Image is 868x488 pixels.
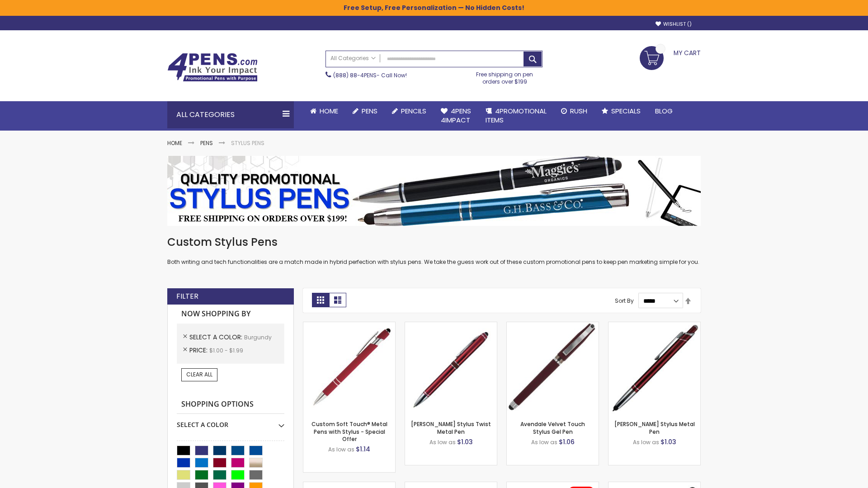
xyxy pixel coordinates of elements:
span: $1.14 [356,445,370,454]
a: Rush [554,101,594,121]
span: Specials [611,106,641,116]
div: Free shipping on pen orders over $199 [467,67,543,85]
a: 4Pens4impact [434,101,478,131]
span: Home [320,106,338,116]
strong: Now Shopping by [177,305,284,324]
span: Rush [570,106,587,116]
a: Custom Soft Touch® Metal Pens with Stylus-Burgundy [303,322,395,329]
span: Blog [655,106,673,116]
span: Pencils [401,106,426,116]
img: 4Pens Custom Pens and Promotional Products [167,53,258,82]
span: 4Pens 4impact [441,106,471,125]
span: Clear All [186,371,212,378]
span: As low as [429,438,456,446]
a: 4PROMOTIONALITEMS [478,101,554,131]
img: Avendale Velvet Touch Stylus Gel Pen-Burgundy [507,322,599,414]
a: Specials [594,101,648,121]
a: Pens [345,101,385,121]
a: [PERSON_NAME] Stylus Metal Pen [614,420,695,435]
label: Sort By [615,297,634,305]
a: Clear All [181,368,217,381]
strong: Stylus Pens [231,139,264,147]
span: 4PROMOTIONAL ITEMS [486,106,547,125]
img: Colter Stylus Twist Metal Pen-Burgundy [405,322,497,414]
a: (888) 88-4PENS [333,71,377,79]
img: Custom Soft Touch® Metal Pens with Stylus-Burgundy [303,322,395,414]
img: Stylus Pens [167,156,701,226]
span: $1.03 [660,437,676,446]
a: Pencils [385,101,434,121]
img: Olson Stylus Metal Pen-Burgundy [609,322,700,414]
a: Pens [200,139,213,147]
strong: Filter [176,291,198,301]
a: [PERSON_NAME] Stylus Twist Metal Pen [411,420,491,435]
span: - Call Now! [333,71,407,79]
a: Blog [648,101,680,121]
span: $1.00 - $1.99 [209,347,243,354]
div: All Categories [167,101,294,128]
strong: Shopping Options [177,395,284,414]
a: All Categories [326,51,380,66]
a: Avendale Velvet Touch Stylus Gel Pen [520,420,585,435]
span: As low as [328,446,354,453]
span: $1.03 [457,437,473,446]
strong: Grid [312,293,329,307]
span: Pens [362,106,377,116]
span: Select A Color [189,333,244,342]
a: Wishlist [656,21,692,28]
div: Both writing and tech functionalities are a match made in hybrid perfection with stylus pens. We ... [167,235,701,266]
span: $1.06 [559,437,575,446]
a: Home [167,139,182,147]
span: All Categories [330,55,376,62]
span: As low as [633,438,659,446]
span: As low as [531,438,557,446]
a: Avendale Velvet Touch Stylus Gel Pen-Burgundy [507,322,599,329]
a: Colter Stylus Twist Metal Pen-Burgundy [405,322,497,329]
h1: Custom Stylus Pens [167,235,701,249]
a: Custom Soft Touch® Metal Pens with Stylus - Special Offer [311,420,387,442]
span: Price [189,346,209,355]
div: Select A Color [177,414,284,429]
span: Burgundy [244,333,272,341]
a: Home [303,101,345,121]
a: Olson Stylus Metal Pen-Burgundy [609,322,700,329]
